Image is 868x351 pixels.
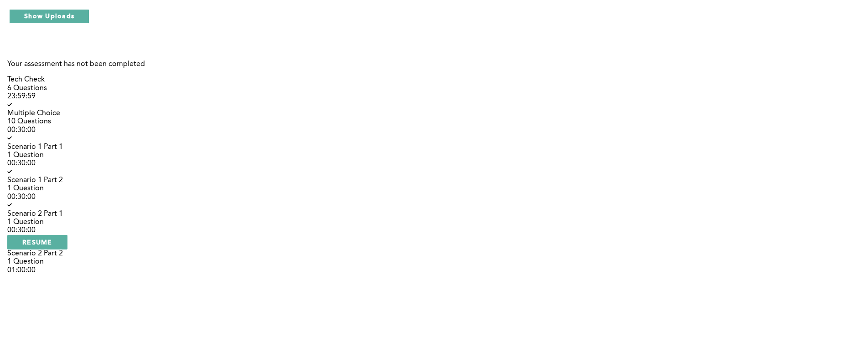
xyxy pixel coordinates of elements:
div: 1 Question [7,151,861,159]
div: 23:59:59 [7,92,861,101]
div: 00:30:00 [7,193,861,201]
div: Scenario 2 Part 1 [7,210,861,218]
div: 10 Questions [7,117,861,126]
p: Your assessment has not been completed [7,60,861,68]
div: 00:30:00 [7,226,861,234]
div: Tech Check [7,76,861,84]
button: Show Uploads [9,9,89,24]
div: Multiple Choice [7,109,861,117]
span: RESUME [22,238,52,246]
div: 01:00:00 [7,266,861,275]
div: Scenario 1 Part 2 [7,176,861,184]
div: 00:30:00 [7,159,861,168]
div: 6 Questions [7,84,861,92]
div: Scenario 1 Part 1 [7,143,861,151]
button: RESUME [7,235,67,249]
div: Scenario 2 Part 2 [7,249,861,258]
div: 1 Question [7,258,861,266]
div: 1 Question [7,218,861,226]
div: 1 Question [7,184,861,193]
div: 00:30:00 [7,126,861,134]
